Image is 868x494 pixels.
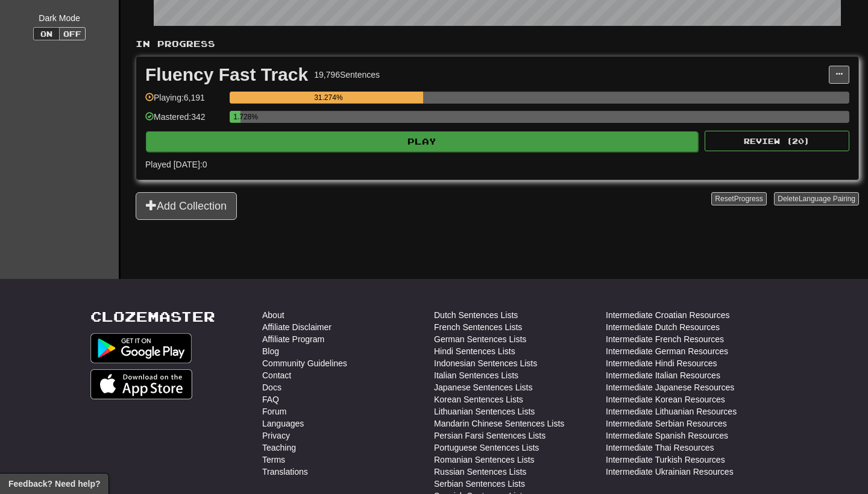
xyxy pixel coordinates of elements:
a: Terms [262,454,285,466]
span: Progress [734,195,763,203]
div: 31.274% [233,92,423,104]
p: In Progress [136,38,859,50]
div: 19,796 Sentences [314,69,380,81]
button: Add Collection [136,192,237,220]
a: Intermediate Japanese Resources [606,381,734,393]
a: FAQ [262,393,279,405]
a: Italian Sentences Lists [434,369,518,381]
img: Get it on Google Play [90,333,192,363]
div: 1.728% [233,111,241,123]
a: German Sentences Lists [434,333,526,345]
a: French Sentences Lists [434,321,522,333]
div: Dark Mode [9,12,110,24]
span: Open feedback widget [8,478,100,490]
a: Indonesian Sentences Lists [434,357,537,369]
button: Review (20) [705,131,849,151]
div: Playing: 6,191 [145,92,224,111]
a: Contact [262,369,291,381]
a: Translations [262,466,308,478]
a: Intermediate Hindi Resources [606,357,717,369]
a: Intermediate Italian Resources [606,369,720,381]
a: Intermediate Serbian Resources [606,417,727,430]
button: On [33,27,60,40]
span: Language Pairing [799,195,855,203]
a: Intermediate Ukrainian Resources [606,466,734,478]
a: Forum [262,405,286,417]
a: Hindi Sentences Lists [434,345,515,357]
a: Teaching [262,442,296,454]
a: Korean Sentences Lists [434,393,523,405]
a: Docs [262,381,281,393]
button: Off [59,27,86,40]
a: Affiliate Disclaimer [262,321,332,333]
a: Persian Farsi Sentences Lists [434,430,546,442]
a: Intermediate Lithuanian Resources [606,405,737,417]
a: Intermediate Korean Resources [606,393,725,405]
a: Intermediate Thai Resources [606,442,714,454]
a: Intermediate French Resources [606,333,724,345]
span: Played [DATE]: 0 [145,160,207,169]
a: Romanian Sentences Lists [434,454,535,466]
button: DeleteLanguage Pairing [774,192,859,205]
button: ResetProgress [711,192,766,205]
a: Community Guidelines [262,357,347,369]
a: Mandarin Chinese Sentences Lists [434,417,564,430]
a: Intermediate Turkish Resources [606,454,725,466]
a: Japanese Sentences Lists [434,381,532,393]
button: Play [146,131,698,152]
a: Portuguese Sentences Lists [434,442,539,454]
a: Russian Sentences Lists [434,466,526,478]
a: About [262,309,285,321]
a: Intermediate Croatian Resources [606,309,729,321]
a: Blog [262,345,279,357]
div: Fluency Fast Track [145,66,308,84]
a: Lithuanian Sentences Lists [434,405,535,417]
a: Dutch Sentences Lists [434,309,518,321]
img: Get it on App Store [90,369,192,399]
a: Intermediate German Resources [606,345,728,357]
a: Clozemaster [90,309,215,324]
div: Mastered: 342 [145,111,224,131]
a: Privacy [262,430,290,442]
a: Intermediate Spanish Resources [606,430,728,442]
a: Serbian Sentences Lists [434,478,525,490]
a: Affiliate Program [262,333,324,345]
a: Intermediate Dutch Resources [606,321,720,333]
a: Languages [262,417,304,430]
